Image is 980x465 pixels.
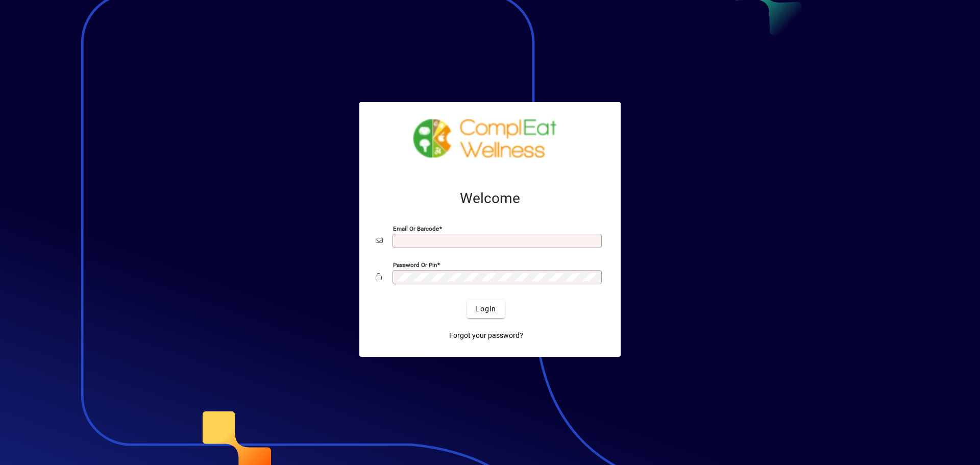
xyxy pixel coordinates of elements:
[393,261,437,268] mat-label: Password or Pin
[449,330,523,341] span: Forgot your password?
[445,326,527,345] a: Forgot your password?
[393,225,439,232] mat-label: Email or Barcode
[467,300,504,318] button: Login
[475,304,496,314] span: Login
[376,190,604,207] h2: Welcome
